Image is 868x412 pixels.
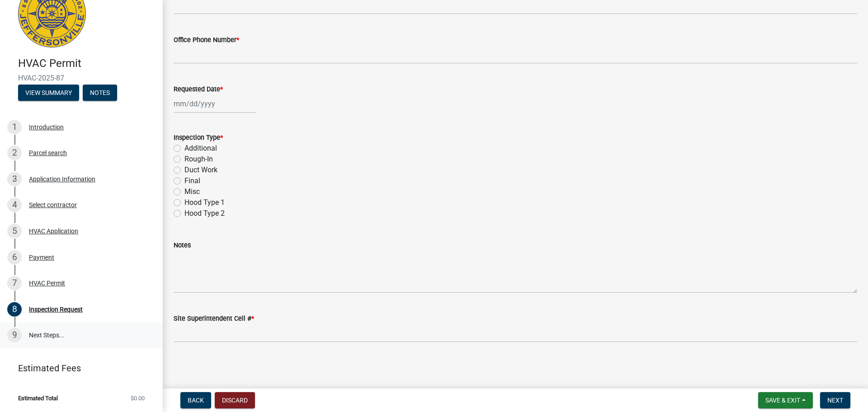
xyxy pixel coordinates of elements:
div: HVAC Application [29,228,78,234]
span: HVAC-2025-87 [18,74,145,82]
div: 6 [7,250,22,265]
div: Parcel search [29,150,67,156]
label: Rough-In [184,154,213,165]
label: Hood Type 2 [184,208,225,219]
div: 3 [7,172,22,186]
span: Back [188,397,204,404]
label: Misc [184,186,200,197]
div: Introduction [29,124,64,130]
span: Estimated Total [18,395,58,401]
button: Next [820,392,850,408]
input: mm/dd/yyyy [174,95,256,113]
div: Payment [29,254,54,260]
span: $0.00 [131,395,145,401]
div: 9 [7,328,22,342]
label: Duct Work [184,165,217,175]
label: Requested Date [174,86,223,93]
span: Next [827,397,843,404]
div: 7 [7,276,22,290]
div: HVAC Permit [29,280,65,286]
label: Notes [174,242,191,249]
button: Save & Exit [758,392,813,408]
button: View Summary [18,85,79,101]
div: 1 [7,120,22,134]
button: Discard [215,392,255,408]
a: Estimated Fees [7,359,148,377]
label: Office Phone Number [174,37,239,43]
label: Site Superintendent Cell # [174,316,254,322]
label: Hood Type 1 [184,197,225,208]
div: Select contractor [29,202,77,208]
div: 8 [7,302,22,317]
div: Application Information [29,176,95,182]
span: Save & Exit [765,397,800,404]
button: Back [180,392,211,408]
h4: HVAC Permit [18,57,156,70]
div: 2 [7,146,22,160]
wm-modal-confirm: Summary [18,90,79,97]
div: Inspection Request [29,306,83,313]
div: 5 [7,224,22,238]
button: Notes [83,85,117,101]
label: Additional [184,143,217,154]
wm-modal-confirm: Notes [83,90,117,97]
label: Final [184,175,200,186]
label: Inspection Type [174,135,223,141]
div: 4 [7,198,22,212]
